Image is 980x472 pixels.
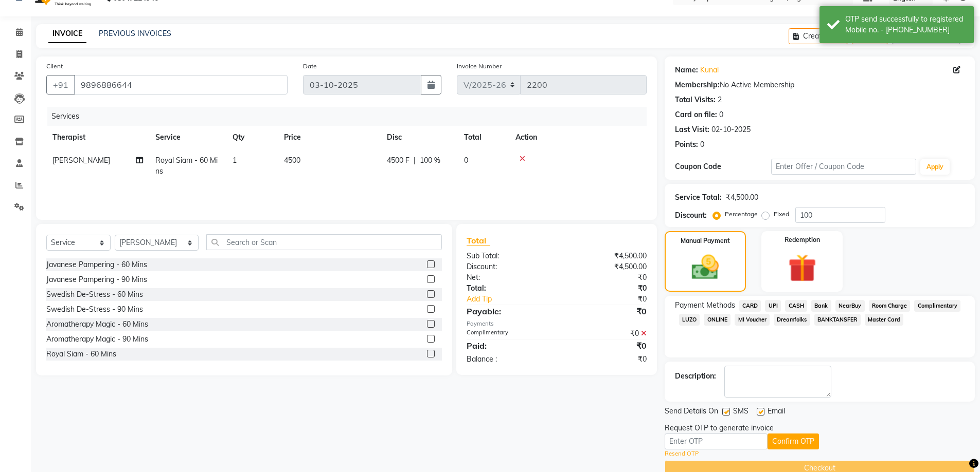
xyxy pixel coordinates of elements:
a: Kunal [700,65,719,75]
th: Disc [381,126,458,149]
label: Client [46,62,63,71]
div: Discount: [459,261,557,272]
div: Balance : [459,354,557,365]
button: Create New [789,28,848,44]
span: 4500 F [387,155,409,166]
span: 100 % [420,155,440,166]
div: Services [47,107,654,126]
th: Service [149,126,226,149]
div: Points: [675,139,698,150]
input: Search or Scan [206,234,442,250]
a: INVOICE [48,25,86,43]
div: Name: [675,65,698,75]
div: OTP send successfully to registered Mobile no. - 919896886644 [845,14,966,35]
div: Net: [459,272,557,283]
th: Qty [226,126,278,149]
div: Payments [467,319,646,328]
div: Last Visit: [675,124,709,135]
div: 0 [700,139,704,150]
input: Search by Name/Mobile/Email/Code [74,75,288,95]
span: Send Details On [665,406,718,419]
span: Bank [811,300,831,312]
label: Invoice Number [457,62,502,71]
span: [PERSON_NAME] [52,156,110,165]
div: Total Visits: [675,95,716,105]
input: Enter OTP [665,433,768,449]
span: SMS [733,406,749,419]
div: Sub Total: [459,251,557,261]
div: ₹4,500.00 [557,261,654,272]
div: Swedish De-Stress - 60 Mins [46,289,143,300]
a: Add Tip [459,294,573,305]
button: Apply [920,159,950,175]
div: Request OTP to generate invoice [665,423,774,433]
span: LUZO [679,314,700,326]
span: BANKTANSFER [814,314,861,326]
span: NearBuy [835,300,865,312]
div: Total: [459,283,557,294]
span: Complimentary [914,300,960,312]
button: +91 [46,75,75,95]
button: Confirm OTP [768,433,819,449]
span: MI Voucher [735,314,770,326]
div: 0 [719,109,723,120]
span: | [414,155,416,166]
div: No Active Membership [675,80,965,90]
th: Therapist [46,126,149,149]
span: 1 [233,156,237,165]
div: Coupon Code [675,161,772,172]
div: ₹4,500.00 [726,192,758,203]
div: Discount: [675,210,707,221]
div: ₹0 [557,339,654,352]
div: Card on file: [675,109,717,120]
span: Total [467,235,490,246]
div: ₹0 [557,305,654,317]
span: Email [768,406,785,419]
div: Royal Siam - 60 Mins [46,349,116,360]
span: 4500 [284,156,300,165]
div: Javanese Pampering - 60 Mins [46,259,147,270]
label: Manual Payment [681,236,730,246]
div: Swedish De-Stress - 90 Mins [46,304,143,315]
span: 0 [464,156,468,165]
div: Aromatherapy Magic - 90 Mins [46,334,148,345]
div: Service Total: [675,192,722,203]
div: ₹0 [557,354,654,365]
span: Payment Methods [675,300,735,311]
span: Dreamfolks [774,314,810,326]
div: Payable: [459,305,557,317]
span: Room Charge [869,300,911,312]
div: 02-10-2025 [711,124,751,135]
label: Percentage [725,210,758,219]
th: Price [278,126,381,149]
div: Aromatherapy Magic - 60 Mins [46,319,148,330]
span: CASH [785,300,807,312]
div: 2 [718,95,722,105]
span: ONLINE [704,314,730,326]
span: CARD [739,300,761,312]
div: Membership: [675,80,720,90]
label: Redemption [785,235,820,244]
a: PREVIOUS INVOICES [99,29,171,38]
div: ₹0 [557,328,654,339]
th: Action [509,126,647,149]
img: _cash.svg [683,252,727,283]
div: ₹4,500.00 [557,251,654,261]
div: Paid: [459,339,557,352]
img: _gift.svg [779,251,825,286]
a: Resend OTP [665,449,699,458]
span: UPI [765,300,781,312]
label: Date [303,62,317,71]
div: ₹0 [557,272,654,283]
th: Total [458,126,509,149]
div: ₹0 [557,283,654,294]
div: Complimentary [459,328,557,339]
div: Description: [675,371,716,382]
div: Javanese Pampering - 90 Mins [46,274,147,285]
label: Fixed [774,210,789,219]
input: Enter Offer / Coupon Code [771,159,916,175]
div: ₹0 [573,294,654,305]
span: Master Card [865,314,904,326]
span: Royal Siam - 60 Mins [155,156,218,176]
